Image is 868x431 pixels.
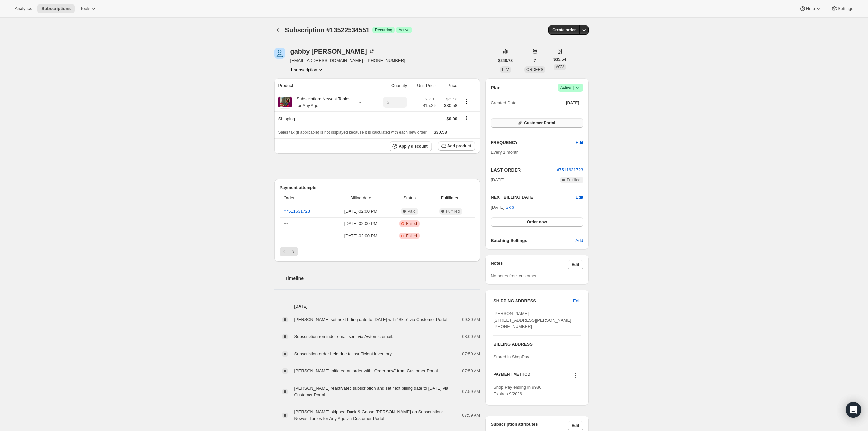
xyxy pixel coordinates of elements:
span: $0.00 [446,116,457,121]
button: Customer Portal [491,118,583,128]
span: Billing date [333,195,388,201]
span: 07:59 AM [462,351,480,357]
span: Tools [80,6,90,11]
span: No notes from customer [491,273,537,278]
span: Active [399,27,410,33]
th: Order [280,191,331,205]
span: [DATE] · 02:00 PM [333,233,388,239]
h2: FREQUENCY [491,139,576,146]
h3: SHIPPING ADDRESS [493,298,573,304]
nav: Pagination [280,247,475,256]
th: Unit Price [409,78,437,93]
span: $30.58 [440,102,457,109]
button: Edit [568,421,583,430]
span: Edit [573,298,580,304]
button: Add [571,236,587,246]
span: [PERSON_NAME] reactivated subscription and set next billing date to [DATE] via Customer Portal. [294,386,449,397]
th: Quantity [374,78,409,93]
span: Add product [447,143,471,149]
button: Edit [569,296,584,306]
span: [PERSON_NAME] [STREET_ADDRESS][PERSON_NAME] [PHONE_NUMBER] [493,311,571,329]
small: $17.99 [425,97,436,101]
button: Settings [827,4,857,13]
span: Help [806,6,815,11]
span: Subscription reminder email sent via Awtomic email. [294,334,393,339]
button: Apply discount [390,141,432,151]
h2: NEXT BILLING DATE [491,194,576,201]
h4: [DATE] [274,303,480,310]
span: 07:59 AM [462,412,480,419]
span: Failed [406,233,417,238]
span: Failed [406,221,417,226]
span: [PERSON_NAME] initiated an order with "Order now" from Customer Portal. [294,368,439,373]
th: Product [274,78,374,93]
span: Created Date [491,100,516,106]
button: Edit [568,260,583,269]
span: $248.78 [498,58,513,63]
button: Tools [76,4,101,13]
span: AOV [556,65,564,69]
span: [EMAIL_ADDRESS][DOMAIN_NAME] · [PHONE_NUMBER] [290,57,405,64]
span: 07:59 AM [462,368,480,374]
span: [DATE] · 02:00 PM [333,220,388,227]
span: --- [284,233,288,238]
span: Subscriptions [41,6,71,11]
span: Shop Pay ending in 9986 Expires 9/2026 [493,385,541,396]
button: Product actions [290,66,324,73]
button: Subscriptions [37,4,75,13]
span: [DATE] [566,100,579,106]
div: gabby [PERSON_NAME] [290,48,375,55]
span: Add [575,237,583,244]
h2: Payment attempts [280,184,475,191]
span: Analytics [15,6,32,11]
span: Create order [552,27,576,33]
h2: Plan [491,84,501,91]
h6: Batching Settings [491,237,575,244]
span: Fulfillment [431,195,471,201]
button: Create order [548,25,580,35]
button: Next [289,247,298,256]
span: Edit [572,262,579,267]
button: $248.78 [494,56,517,65]
button: Subscriptions [274,25,284,35]
span: LTV [502,67,509,72]
span: 08:00 AM [462,333,480,340]
button: Shipping actions [461,114,472,122]
span: [DATE] [491,177,504,183]
span: --- [284,221,288,226]
span: 07:59 AM [462,388,480,395]
button: Analytics [11,4,36,13]
span: gabby parris [274,48,285,59]
span: Fulfilled [446,209,460,214]
span: 09:30 AM [462,316,480,323]
h2: Timeline [285,275,480,281]
h3: BILLING ADDRESS [493,341,580,348]
span: [PERSON_NAME] skipped Duck & Goose [PERSON_NAME] on Subscription: Newest Tonies for Any Age via C... [294,409,443,421]
span: Settings [838,6,853,11]
span: Edit [576,139,583,146]
span: Sales tax (if applicable) is not displayed because it is calculated with each new order. [278,130,428,135]
span: 7 [534,58,536,63]
span: Edit [576,194,583,201]
button: Product actions [461,98,472,105]
span: $15.29 [423,102,436,109]
span: Every 1 month [491,150,518,155]
span: Fulfilled [567,177,580,183]
span: Paid [408,209,416,214]
span: Subscription order held due to insufficient inventory. [294,351,393,356]
button: Order now [491,217,583,227]
button: Add product [438,141,475,151]
a: #7511631723 [557,167,583,172]
span: Apply discount [399,144,428,149]
span: Order now [527,219,547,225]
span: [DATE] · 02:00 PM [333,208,388,215]
span: Subscription #13522534551 [285,26,370,34]
small: $35.98 [446,97,457,101]
span: | [573,85,574,90]
button: Help [795,4,825,13]
span: ORDERS [526,67,543,72]
button: [DATE] [562,98,583,108]
a: #7511631723 [284,209,310,214]
span: [DATE] · [491,205,514,210]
